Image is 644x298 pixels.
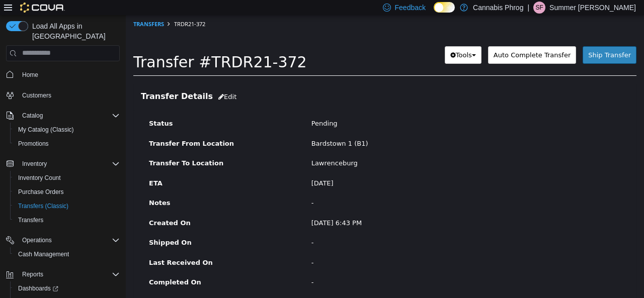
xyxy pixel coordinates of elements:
span: Operations [18,234,120,246]
span: Reports [18,268,120,280]
span: My Catalog (Classic) [14,124,120,136]
a: Transfers [8,5,38,13]
label: Transfer To Location [16,143,178,153]
div: Lawrenceburg [178,143,503,153]
span: Transfer #TRDR21-372 [8,38,181,56]
label: Completed On [16,262,178,272]
a: Dashboards [10,281,124,295]
div: Pending [178,104,503,114]
span: Inventory Count [14,172,120,184]
p: Summer [PERSON_NAME] [549,2,636,14]
input: Dark Mode [434,2,455,13]
a: Cash Management [14,248,73,260]
p: Cannabis Phrog [473,2,523,14]
button: Inventory Count [10,171,124,185]
label: Last Received On [16,243,178,253]
label: Created On [16,203,178,213]
span: Operations [22,236,52,244]
button: Inventory [18,158,51,170]
a: Dashboards [14,282,62,294]
span: Inventory [18,158,120,170]
button: Purchase Orders [10,185,124,199]
span: Promotions [14,138,120,150]
button: Promotions [10,137,124,151]
div: Bardstown 1 (B1) [178,124,503,134]
button: My Catalog (Classic) [10,123,124,137]
a: Home [18,69,42,81]
div: - [178,183,503,193]
span: Cash Management [14,248,120,260]
a: Transfers [14,214,47,226]
span: Catalog [18,110,120,122]
div: [DATE] 6:43 PM [178,203,503,213]
a: Promotions [14,138,53,150]
span: SF [535,2,543,14]
button: Cash Management [10,247,124,261]
span: Dashboards [14,282,120,294]
a: Purchase Orders [14,186,68,198]
span: Transfers (Classic) [18,202,68,210]
button: Home [2,67,124,82]
img: Cova [20,3,65,13]
label: ETA [16,163,178,173]
button: Customers [2,88,124,103]
h3: Transfer Details [15,73,503,91]
a: Customers [18,89,55,102]
div: - [178,243,503,253]
span: Customers [22,91,51,100]
span: Home [18,68,120,81]
a: My Catalog (Classic) [14,124,78,136]
div: [DATE] [178,163,503,173]
button: Transfers [10,213,124,227]
button: Edit [87,73,116,91]
span: Tools [330,36,346,44]
span: Inventory Count [18,174,61,182]
span: Transfers [18,216,43,224]
button: Catalog [2,109,124,123]
span: Load All Apps in [GEOGRAPHIC_DATA] [28,21,120,41]
span: Customers [18,89,120,102]
button: Catalog [18,110,47,122]
label: Transfer From Location [16,124,178,134]
button: Transfers (Classic) [10,199,124,213]
button: Inventory [2,157,124,171]
span: Inventory [22,160,47,168]
span: Transfers [14,214,120,226]
div: - [178,223,503,233]
span: Catalog [22,112,43,120]
button: Operations [2,233,124,247]
span: Promotions [18,140,49,148]
button: Reports [18,268,47,280]
span: Transfers (Classic) [14,200,120,212]
div: Summer Frazier [533,2,545,14]
button: Auto Complete Transfer [362,31,450,49]
a: Inventory Count [14,172,65,184]
button: Operations [18,234,56,246]
span: Feedback [395,3,426,13]
button: Reports [2,267,124,281]
label: Status [16,104,178,114]
a: Transfers (Classic) [14,200,72,212]
button: Tools [319,31,356,49]
span: Ship Transfer [462,36,505,44]
span: Reports [22,270,43,278]
p: | [527,2,529,14]
span: Home [22,71,38,79]
span: Cash Management [18,250,69,258]
span: Auto Complete Transfer [368,36,445,44]
label: Notes [16,183,178,193]
span: Purchase Orders [18,188,64,196]
button: Ship Transfer [457,31,511,49]
label: Shipped On [16,223,178,233]
span: Dashboards [18,284,58,292]
span: Purchase Orders [14,186,120,198]
span: TRDR21-372 [48,5,79,13]
span: My Catalog (Classic) [18,126,74,134]
div: - [178,262,503,272]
